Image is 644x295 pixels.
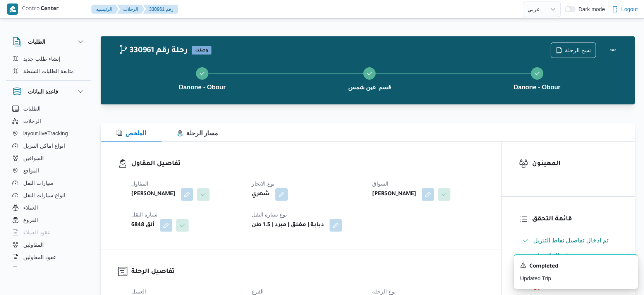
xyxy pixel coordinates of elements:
h2: 330961 رحلة رقم [118,46,188,56]
span: تم ادخال تفاصيل نفاط التنزيل [533,236,609,245]
span: المقاول [131,181,148,187]
span: الفرع [252,288,264,295]
b: [PERSON_NAME] [372,190,416,199]
span: نوع الايجار [252,181,275,187]
button: انواع اماكن التنزيل [9,140,88,152]
h3: قاعدة البيانات [28,87,58,96]
span: الفروع [23,215,38,225]
button: متابعة الطلبات النشطة [9,65,88,77]
button: Danone - Obour [118,58,286,98]
svg: Step 1 is complete [199,70,205,77]
h3: تفاصيل المقاول [131,159,484,169]
button: عقود العملاء [9,226,88,239]
span: وصلت [192,46,211,55]
span: السواقين [23,153,44,163]
div: Notification [520,261,632,271]
b: [PERSON_NAME] [131,190,175,199]
span: قسم عين شمس [348,83,391,92]
svg: Step 2 is complete [366,70,373,77]
b: وصلت [195,48,208,53]
button: تم ادخال تفاصيل نفاط التنزيل [519,234,618,247]
span: نوع الرحله [372,288,396,295]
span: متابعة الطلبات النشطة [23,67,74,76]
span: اجهزة التليفون [23,265,55,274]
span: عقود المقاولين [23,252,56,262]
button: نسخ الرحلة [551,43,596,58]
span: انواع سيارات النقل [23,191,65,200]
span: تم ادخال تفاصيل نفاط التنزيل [533,237,609,244]
div: قاعدة البيانات [6,102,91,270]
button: اجهزة التليفون [9,263,88,276]
img: X8yXhbKr1z7QwAAAABJRU5ErkJggg== [7,3,18,15]
h3: تفاصيل الرحلة [131,267,484,277]
button: الطلبات [12,37,85,46]
button: انواع سيارات النقل [9,189,88,201]
span: العميل [131,288,146,295]
button: عقود المقاولين [9,251,88,263]
button: layout.liveTracking [9,127,88,140]
span: إنشاء طلب جديد [23,54,60,63]
iframe: chat widget [8,264,33,287]
span: Danone - Obour [179,83,226,92]
h3: المعينون [532,159,618,169]
div: الطلبات [6,53,91,80]
button: المقاولين [9,239,88,251]
button: Actions [605,43,621,58]
span: سيارة النقل [131,211,158,218]
h3: الطلبات [28,37,45,46]
span: مسار الرحلة [177,130,218,136]
button: الطلبات [9,102,88,115]
span: Completed [529,262,558,271]
span: المواقع [23,166,39,175]
button: السواقين [9,152,88,164]
span: العملاء [23,203,38,212]
span: Danone - Obour [513,83,560,92]
span: الملخص [116,130,146,136]
b: Center [41,6,59,12]
button: العملاء [9,201,88,214]
span: نوع سيارة النقل [252,211,287,218]
b: شهري [252,190,270,199]
h3: قائمة التحقق [532,214,618,225]
p: Updated Trip [520,275,632,283]
span: layout.liveTracking [23,129,68,138]
span: الطلبات [23,104,41,113]
button: Logout [609,2,641,17]
span: عقود العملاء [23,228,50,237]
b: ألق 6848 [131,221,155,230]
button: الفروع [9,214,88,226]
span: سيارات النقل [23,178,53,188]
button: سيارات النقل [9,177,88,189]
span: السواق [372,181,388,187]
svg: Step 3 is complete [534,70,540,77]
button: الرئيسيه [91,5,118,14]
span: انواع اماكن التنزيل [23,141,65,150]
button: قسم عين شمس [286,58,453,98]
span: المقاولين [23,240,44,249]
button: المواقع [9,164,88,177]
span: Logout [621,5,638,14]
button: Danone - Obour [453,58,621,98]
button: الرحلات [9,115,88,127]
span: الرحلات [23,116,41,126]
button: إنشاء طلب جديد [9,53,88,65]
button: قاعدة البيانات [12,87,85,96]
span: Dark mode [575,6,605,12]
button: الرحلات [117,5,144,14]
b: دبابة | مغلق | مبرد | 1.5 طن [252,221,324,230]
span: نسخ الرحلة [565,46,591,55]
button: 330961 رقم [143,5,178,14]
